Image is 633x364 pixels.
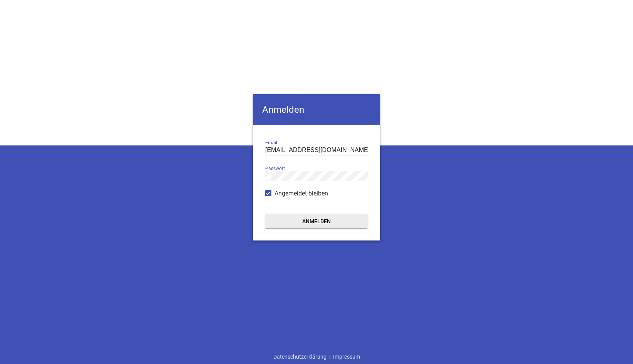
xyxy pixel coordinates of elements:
h4: Anmelden [253,94,380,125]
a: Impressum [330,349,363,364]
a: Datenschutzerklärung [271,349,329,364]
button: Anmelden [265,214,368,228]
div: | [271,349,363,364]
span: Angemeldet bleiben [274,189,328,198]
